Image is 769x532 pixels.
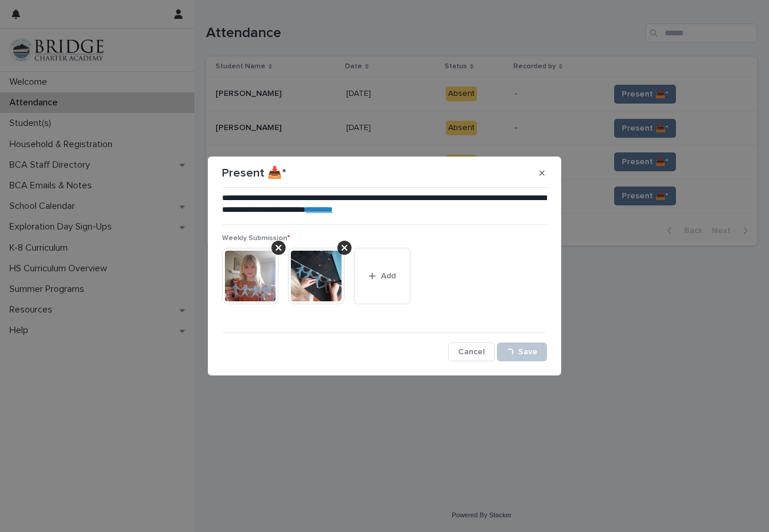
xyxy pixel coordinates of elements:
[354,248,410,304] button: Add
[458,348,485,356] span: Cancel
[222,166,286,180] p: Present 📥*
[518,348,538,356] span: Save
[497,343,547,361] button: Save
[222,235,290,242] span: Weekly Submission
[448,343,495,361] button: Cancel
[381,272,396,280] span: Add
